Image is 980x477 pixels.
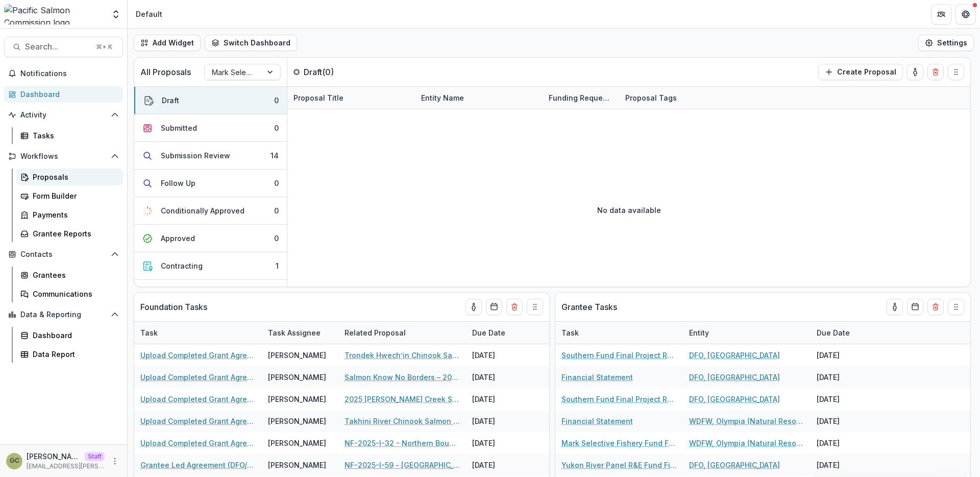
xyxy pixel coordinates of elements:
button: Calendar [907,299,923,315]
a: Communications [16,285,123,302]
div: Submission Review [161,150,230,161]
a: Upload Completed Grant Agreements [140,394,256,404]
div: Entity [683,327,715,338]
div: Proposal Title [287,92,350,103]
a: Dashboard [16,327,123,344]
div: Contracting [161,260,203,271]
a: Southern Fund Final Project Report [561,394,677,404]
button: Open Activity [4,107,123,123]
button: Delete card [506,299,523,315]
a: Upload Completed Grant Agreements [140,416,256,426]
div: Due Date [811,322,887,344]
p: Foundation Tasks [140,301,207,313]
a: Southern Fund Final Project Report [561,350,677,361]
p: All Proposals [140,66,191,78]
nav: breadcrumb [132,7,166,21]
div: Data Report [33,349,115,360]
div: Proposals [33,172,115,182]
div: Entity [683,322,811,344]
div: 0 [274,178,279,188]
button: Drag [527,299,543,315]
div: [DATE] [811,344,887,366]
div: [DATE] [811,366,887,388]
a: Form Builder [16,187,123,204]
div: Submitted [161,123,197,133]
div: Due Date [811,327,856,338]
button: Open entity switcher [109,4,123,25]
div: Payments [33,209,115,220]
button: Partners [931,4,951,25]
div: Draft [162,95,179,106]
button: Switch Dashboard [205,35,297,51]
button: Delete card [927,64,944,80]
a: Yukon River Panel R&E Fund Final Project Report [561,460,677,470]
a: Dashboard [4,86,123,103]
div: Communications [33,289,115,299]
div: [DATE] [811,432,887,454]
a: Salmon Know No Borders – 2025 Yukon River Exchange Outreach (YRDFA portion) [345,372,460,383]
button: Settings [918,35,974,51]
button: Get Help [955,4,976,25]
a: Financial Statement [561,416,633,426]
div: Task Assignee [262,322,338,344]
a: NF-2025-I-59 - [GEOGRAPHIC_DATA][US_STATE] Coastal Monitoring [345,460,460,470]
a: Upload Completed Grant Agreements [140,372,256,383]
p: Draft ( 0 ) [304,66,380,78]
a: DFO, [GEOGRAPHIC_DATA] [689,350,780,361]
a: DFO, [GEOGRAPHIC_DATA] [689,394,780,404]
p: [PERSON_NAME] [27,451,81,462]
button: Follow Up0 [134,170,287,197]
div: Follow Up [161,178,195,188]
div: [DATE] [811,388,887,410]
button: toggle-assigned-to-me [465,299,482,315]
button: Submission Review14 [134,142,287,170]
a: Grantee Reports [16,225,123,242]
a: Data Report [16,346,123,363]
div: Grantee Reports [33,228,115,239]
p: Grantee Tasks [561,301,617,313]
button: Approved0 [134,225,287,252]
a: Grantees [16,267,123,283]
button: Search... [4,37,123,57]
a: Payments [16,206,123,223]
div: 1 [276,260,279,271]
div: [PERSON_NAME] [268,350,326,361]
button: Draft0 [134,87,287,114]
div: [DATE] [466,344,543,366]
div: Approved [161,233,195,244]
a: Grantee Led Agreement (DFO/NOAA Only) [140,460,256,470]
div: Form Builder [33,190,115,201]
div: Dashboard [20,89,115,100]
button: Add Widget [134,35,201,51]
button: toggle-assigned-to-me [907,64,923,80]
a: Tasks [16,127,123,144]
a: DFO, [GEOGRAPHIC_DATA] [689,372,780,383]
div: Dashboard [33,330,115,341]
button: Conditionally Approved0 [134,197,287,225]
div: [PERSON_NAME] [268,394,326,404]
p: Staff [85,452,105,461]
button: Contracting1 [134,252,287,280]
div: Proposal Tags [619,87,747,109]
div: Task Assignee [262,327,327,338]
div: Default [136,9,162,19]
button: toggle-assigned-to-me [887,299,903,315]
div: Related Proposal [338,327,412,338]
button: Calendar [486,299,502,315]
a: Upload Completed Grant Agreements [140,438,256,448]
div: 0 [274,205,279,216]
div: Due Date [466,327,511,338]
div: Related Proposal [338,322,466,344]
a: Upload Completed Grant Agreements [140,350,256,361]
a: Mark Selective Fishery Fund Final Project Report [561,438,677,448]
span: Search... [25,42,90,52]
div: ⌘ + K [94,41,114,53]
div: Task [555,322,683,344]
div: 0 [274,123,279,133]
button: Open Data & Reporting [4,306,123,323]
span: Contacts [20,250,107,259]
a: WDFW, Olympia (Natural Resources Building, [STREET_ADDRESS][US_STATE] [689,416,804,426]
button: Open Workflows [4,148,123,164]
